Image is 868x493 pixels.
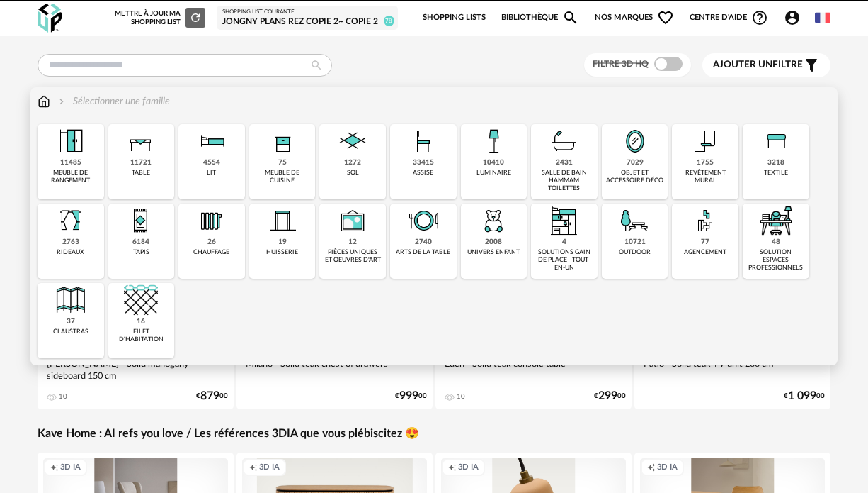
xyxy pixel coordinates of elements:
[772,238,780,247] div: 48
[336,124,370,158] img: Sol.png
[784,9,807,26] span: Account Circle icon
[124,283,158,317] img: filet.png
[222,16,392,28] div: jongny plans rez copie 2~ copie 2
[784,392,825,401] div: € 00
[115,8,205,28] div: Mettre à jour ma Shopping List
[324,248,382,265] div: pièces uniques et oeuvres d'art
[803,57,820,74] span: Filter icon
[200,392,219,401] span: 879
[42,169,100,185] div: meuble de rangement
[764,169,788,177] div: textile
[676,169,734,185] div: revêtement mural
[688,124,722,158] img: Papier%20peint.png
[207,238,216,247] div: 26
[690,9,768,26] span: Centre d'aideHelp Circle Outline icon
[67,317,75,326] div: 37
[476,169,511,177] div: luminaire
[43,355,228,383] div: [PERSON_NAME] - Solid mahogany sideboard 150 cm
[535,248,593,272] div: solutions gain de place - tout-en-un
[406,124,440,158] img: Assise.png
[38,426,419,441] a: Kave Home : AI refs you love / Les références 3DIA que vous plébiscitez 😍
[547,204,581,238] img: ToutEnUn.png
[406,204,440,238] img: ArtTable.png
[598,392,617,401] span: 299
[196,392,228,401] div: € 00
[344,158,361,167] div: 1272
[562,9,579,26] span: Magnify icon
[595,3,674,33] span: Nos marques
[701,238,709,247] div: 77
[640,355,825,383] div: Patio - Solid teak TV unit 200 cm
[759,124,793,158] img: Textile.png
[384,16,394,26] span: 78
[195,124,229,158] img: Literie.png
[767,158,784,167] div: 3218
[336,204,370,238] img: UniqueOeuvre.png
[60,462,81,473] span: 3D IA
[759,204,793,238] img: espace-de-travail.png
[415,238,432,247] div: 2740
[222,9,392,16] div: Shopping List courante
[624,238,646,247] div: 10721
[448,462,457,473] span: Creation icon
[413,169,433,177] div: assise
[684,248,726,256] div: agencement
[657,462,678,473] span: 3D IA
[207,169,216,177] div: lit
[137,317,145,326] div: 16
[627,158,644,167] div: 7029
[130,158,152,167] div: 11721
[788,392,816,401] span: 1 099
[423,3,486,33] a: Shopping Lists
[113,328,171,344] div: filet d'habitation
[547,124,581,158] img: Salle%20de%20bain.png
[60,158,81,167] div: 11485
[53,328,88,336] div: claustras
[253,169,312,185] div: meuble de cuisine
[132,238,149,247] div: 6184
[278,238,287,247] div: 19
[278,158,287,167] div: 75
[59,392,67,401] div: 10
[132,169,150,177] div: table
[483,158,504,167] div: 10410
[265,204,299,238] img: Huiserie.png
[562,238,566,247] div: 4
[203,158,220,167] div: 4554
[556,158,573,167] div: 2431
[347,169,359,177] div: sol
[476,204,510,238] img: UniversEnfant.png
[124,204,158,238] img: Tapis.png
[688,204,722,238] img: Agencement.png
[535,169,593,193] div: salle de bain hammam toilettes
[784,9,801,26] span: Account Circle icon
[457,392,465,401] div: 10
[618,204,652,238] img: Outdoor.png
[38,94,50,109] img: svg+xml;base64,PHN2ZyB3aWR0aD0iMTYiIGhlaWdodD0iMTciIHZpZXdCb3g9IjAgMCAxNiAxNyIgZmlsbD0ibm9uZSIgeG...
[189,14,202,21] span: Refresh icon
[266,248,298,256] div: huisserie
[657,9,674,26] span: Heart Outline icon
[54,283,88,317] img: Cloison.png
[606,169,664,185] div: objet et accessoire déco
[399,392,418,401] span: 999
[441,355,626,383] div: Eden - Solid teak console table
[54,124,88,158] img: Meuble%20de%20rangement.png
[751,9,768,26] span: Help Circle Outline icon
[593,60,649,68] span: Filtre 3D HQ
[195,204,229,238] img: Radiateur.png
[485,238,502,247] div: 2008
[647,462,656,473] span: Creation icon
[56,94,170,109] div: Sélectionner une famille
[50,462,59,473] span: Creation icon
[413,158,434,167] div: 33415
[618,124,652,158] img: Miroir.png
[458,462,479,473] span: 3D IA
[594,392,626,401] div: € 00
[193,248,229,256] div: chauffage
[348,238,357,247] div: 12
[619,248,651,256] div: outdoor
[54,204,88,238] img: Rideaux.png
[697,158,714,167] div: 1755
[56,94,67,109] img: svg+xml;base64,PHN2ZyB3aWR0aD0iMTYiIGhlaWdodD0iMTYiIHZpZXdCb3g9IjAgMCAxNiAxNiIgZmlsbD0ibm9uZSIgeG...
